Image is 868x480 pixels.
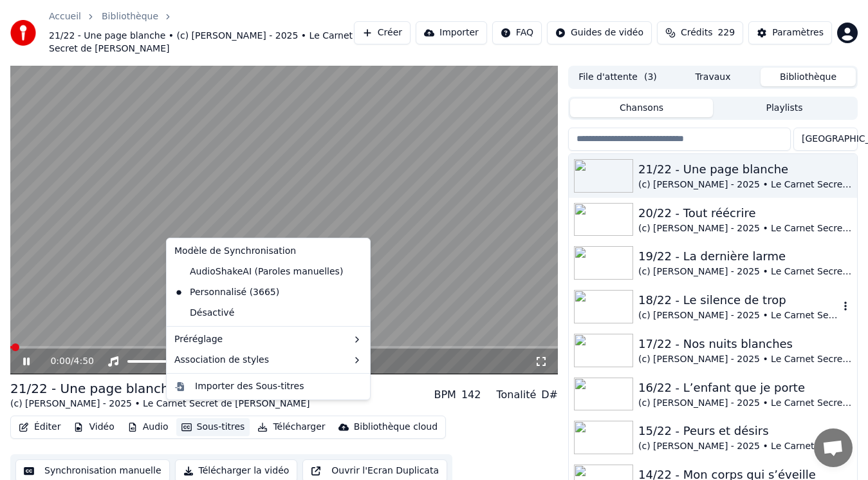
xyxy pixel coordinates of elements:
div: (c) [PERSON_NAME] - 2025 • Le Carnet Secret de [PERSON_NAME] [638,178,852,191]
div: Désactivé [169,303,367,323]
button: File d'attente [570,68,665,86]
a: Accueil [49,10,81,23]
button: Vidéo [68,418,119,436]
div: D# [541,387,558,403]
button: Télécharger [252,418,330,436]
div: (c) [PERSON_NAME] - 2025 • Le Carnet Secret de [PERSON_NAME] [10,398,309,410]
span: 21/22 - Une page blanche • (c) [PERSON_NAME] - 2025 • Le Carnet Secret de [PERSON_NAME] [49,30,354,55]
button: Paramètres [748,21,832,44]
div: 21/22 - Une page blanche [10,379,309,398]
button: Éditer [14,418,66,436]
div: Préréglage [169,329,367,350]
div: Personnalisé (3665) [169,282,284,303]
div: (c) [PERSON_NAME] - 2025 • Le Carnet Secret de [PERSON_NAME] [638,265,852,278]
div: Paramètres [772,26,824,39]
div: 21/22 - Une page blanche [638,160,852,178]
button: Chansons [570,99,713,117]
button: Importer [416,21,487,44]
div: (c) [PERSON_NAME] - 2025 • Le Carnet Secret de [PERSON_NAME] [638,222,852,235]
button: Créer [354,21,411,44]
div: (c) [PERSON_NAME] - 2025 • Le Carnet Secret de [PERSON_NAME] [638,309,839,322]
div: AudioShakeAI (Paroles manuelles) [169,262,348,282]
button: Travaux [665,68,761,86]
nav: breadcrumb [49,10,354,55]
button: Playlists [713,99,856,117]
div: 142 [461,387,481,403]
span: Crédits [681,26,712,39]
div: / [50,355,81,368]
div: 18/22 - Le silence de trop [638,291,839,309]
div: 15/22 - Peurs et désirs [638,422,852,440]
span: ( 3 ) [644,71,657,84]
span: 0:00 [50,355,70,368]
div: Tonalité [496,387,536,403]
button: Audio [122,418,174,436]
img: youka [10,20,36,46]
span: 4:50 [74,355,94,368]
div: Modèle de Synchronisation [169,241,367,262]
div: Association de styles [169,350,367,370]
div: 19/22 - La dernière larme [638,247,852,265]
div: Ouvrir le chat [814,428,853,467]
div: (c) [PERSON_NAME] - 2025 • Le Carnet Secret de [PERSON_NAME] [638,440,852,453]
div: (c) [PERSON_NAME] - 2025 • Le Carnet Secret de [PERSON_NAME] [638,397,852,410]
div: Importer des Sous-titres [195,380,304,393]
div: (c) [PERSON_NAME] - 2025 • Le Carnet Secret de [PERSON_NAME] [638,353,852,366]
button: Crédits229 [657,21,743,44]
div: BPM [434,387,456,403]
div: 17/22 - Nos nuits blanches [638,335,852,353]
button: FAQ [492,21,542,44]
button: Sous-titres [176,418,250,436]
div: Bibliothèque cloud [354,421,438,434]
div: 16/22 - L’enfant que je porte [638,379,852,397]
a: Bibliothèque [102,10,158,23]
button: Bibliothèque [761,68,856,86]
button: Guides de vidéo [547,21,652,44]
div: 20/22 - Tout réécrire [638,204,852,222]
span: 229 [717,26,735,39]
